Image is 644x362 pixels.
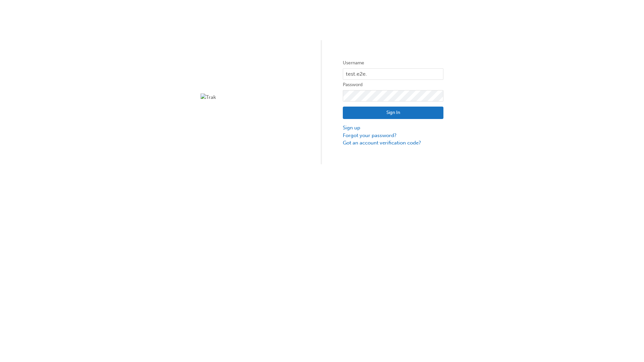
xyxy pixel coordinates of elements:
[343,107,443,119] button: Sign In
[343,124,443,132] a: Sign up
[201,94,301,101] img: Trak
[343,59,443,67] label: Username
[343,139,443,147] a: Got an account verification code?
[343,81,443,89] label: Password
[343,68,443,80] input: Username
[343,132,443,139] a: Forgot your password?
